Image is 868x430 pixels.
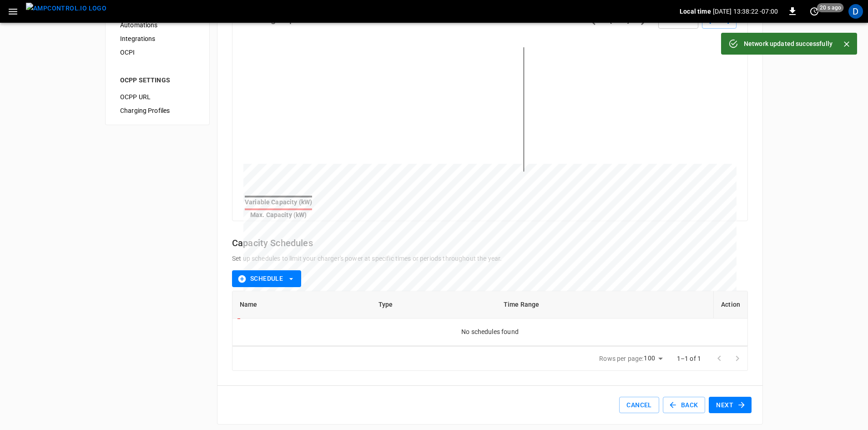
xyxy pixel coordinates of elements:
[713,291,747,319] th: Action
[663,397,706,414] button: Back
[371,291,496,319] th: Type
[677,354,701,363] p: 1–1 of 1
[113,46,202,59] div: OCPI
[680,7,711,16] p: Local time
[120,20,195,30] span: Automations
[848,4,863,19] div: profile-icon
[232,236,748,250] h6: Capacity Schedules
[840,37,853,51] button: Close
[232,270,301,287] button: Schedule
[619,397,659,414] button: Cancel
[113,18,202,32] div: Automations
[807,4,822,19] button: set refresh interval
[744,35,833,52] div: Network updated successfully
[232,319,747,346] td: No schedules found
[113,104,202,117] div: Charging Profiles
[496,291,713,319] th: Time Range
[113,90,202,104] div: OCPP URL
[232,254,748,263] p: Set up schedules to limit your charger's power at specific times or periods throughout the year.
[120,48,195,57] span: OCPI
[120,106,195,116] span: Charging Profiles
[713,7,778,16] p: [DATE] 13:38:22 -07:00
[113,32,202,46] div: Integrations
[232,291,371,319] th: Name
[120,34,195,44] span: Integrations
[120,76,195,85] div: OCPP SETTINGS
[709,397,752,414] button: Next
[26,3,106,14] img: ampcontrol.io logo
[120,92,195,102] span: OCPP URL
[644,352,666,365] div: 100
[817,3,844,12] span: 20 s ago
